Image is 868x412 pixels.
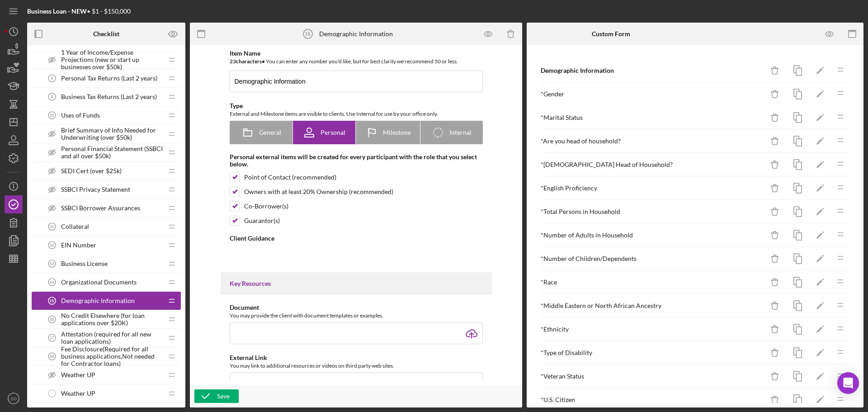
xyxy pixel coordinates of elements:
button: SO [5,389,23,407]
tspan: 10 [50,113,54,118]
span: SEDI Cert (over $25k) [61,167,122,175]
tspan: 14 [50,280,54,284]
div: * Are you head of household? [541,137,764,145]
div: * Number of Children/Dependents [541,255,764,262]
tspan: 11 [50,224,54,229]
div: Open Intercom Messenger [837,372,859,394]
span: Brief Summary of Info Needed for Underwriting (over $50k) [61,127,163,141]
text: SO [10,396,17,401]
span: No Credit Elsewhere (for loan applications over $20K) [61,312,163,327]
div: * [DEMOGRAPHIC_DATA] Head of Household? [541,161,764,168]
div: Item Name [230,50,483,57]
span: Business Tax Returns (Last 2 years) [61,93,157,100]
b: Checklist [93,30,119,38]
tspan: 16 [50,317,54,322]
div: Demographic Information [319,30,393,38]
div: Save [217,389,230,403]
span: Demographic Information [61,297,135,304]
tspan: 8 [51,76,53,81]
div: Owners with at least 20% Ownership (recommended) [244,188,393,195]
b: Business Loan - NEW [27,7,87,15]
span: Personal [321,129,345,136]
b: Custom Form [592,30,630,38]
div: Personal external items will be created for every participant with the role that you select below. [230,153,483,168]
div: Co-Borrower(s) [244,203,288,210]
tspan: 17 [50,336,54,340]
span: Attestation (required for all new loan applications) [61,331,163,345]
tspan: 13 [50,261,54,266]
div: * Total Persons in Household [541,208,764,215]
span: Weather UP [61,390,95,397]
span: General [259,129,281,136]
div: • $1 - $150,000 [27,8,131,15]
div: * Ethnicity [541,326,764,333]
tspan: 15 [305,31,310,37]
div: Document [230,304,483,311]
div: Type [230,102,483,109]
span: 1 Year of Income/Expense Projections (new or start up businesses over $50k) [61,49,163,71]
div: External Link [230,354,483,361]
span: SSBCI Privacy Statement [61,186,130,193]
tspan: 12 [50,243,54,247]
div: Guarantor(s) [244,217,280,224]
div: * Race [541,279,764,286]
span: Fee Disclosure(Required for all business applications,Not needed for Contractor loans) [61,346,163,367]
tspan: 9 [51,95,53,99]
div: Key Resources [230,280,483,287]
div: External and Milestone items are visible to clients. Use Internal for use by your office only. [230,109,483,118]
div: You may provide the client with document templates or examples. [230,311,483,320]
div: You may link to additional resources or videos on third party web sites. [230,361,483,370]
div: * Veteran Status [541,373,764,380]
span: Uses of Funds [61,112,100,119]
div: You can enter any number you'd like, but for best clarity we recommend 50 or less. [230,57,483,66]
button: Save [194,389,239,403]
span: Internal [449,129,472,136]
div: Point of Contact (recommended) [244,174,336,181]
tspan: 18 [50,354,54,359]
div: * Number of Adults in Household [541,232,764,239]
tspan: 15 [50,298,54,303]
div: Client Guidance [230,235,483,242]
span: Personal Tax Returns (Last 2 years) [61,75,157,82]
div: * Middle Eastern or North African Ancestry [541,302,764,309]
div: * Type of Disability [541,349,764,356]
b: 23 character s • [230,58,265,65]
div: * English Proficiency [541,185,764,192]
span: SSBCI Borrower Assurances [61,204,140,212]
span: Milestone [383,129,411,136]
span: Business License [61,260,108,267]
div: * U.S. Citizen [541,396,764,403]
span: Weather UP [61,371,95,379]
span: Personal Financial Statement (SSBCI and all over $50k) [61,145,163,160]
div: * Marital Status [541,114,764,121]
span: Organizational Documents [61,279,137,286]
span: Collateral [61,223,89,230]
span: EIN Number [61,242,96,249]
b: Demographic Information [541,66,614,74]
div: * Gender [541,90,764,98]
